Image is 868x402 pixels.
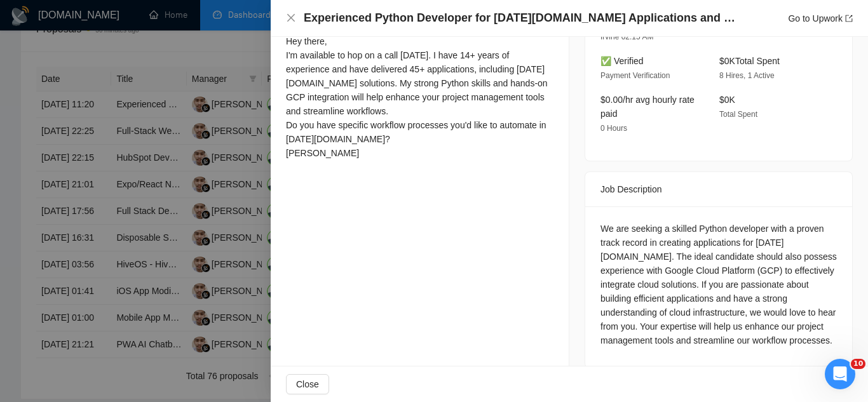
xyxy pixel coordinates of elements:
span: ✅ Verified [600,56,644,66]
span: Total Spent [719,110,757,119]
h4: Experienced Python Developer for [DATE][DOMAIN_NAME] Applications and GCP [304,10,742,26]
button: Close [286,13,296,23]
span: $0.00/hr avg hourly rate paid [600,95,695,119]
span: export [845,15,853,22]
div: Job Description [600,172,837,206]
span: $0K [719,95,735,105]
span: Payment Verification [600,71,670,80]
span: $0K Total Spent [719,56,780,66]
span: 0 Hours [600,124,627,133]
div: We are seeking a skilled Python developer with a proven track record in creating applications for... [600,222,837,347]
iframe: Intercom live chat [825,359,855,389]
span: 8 Hires, 1 Active [719,71,775,80]
button: Close [286,374,329,394]
span: close [286,13,296,23]
div: Hey there, I'm available to hop on a call [DATE]. I have 14+ years of experience and have deliver... [286,34,553,160]
span: 10 [851,359,865,369]
a: Go to Upworkexport [788,13,853,23]
span: Close [296,377,319,391]
span: Irvine 02:15 AM [600,32,653,41]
